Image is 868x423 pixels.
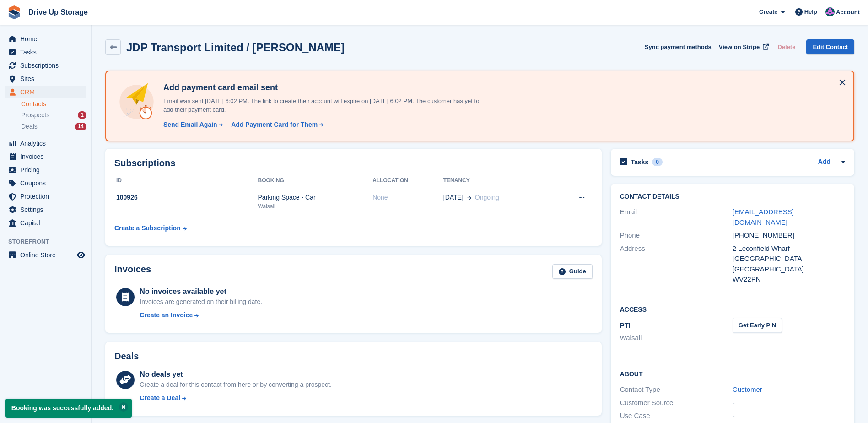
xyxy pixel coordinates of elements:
span: View on Stripe [719,43,760,52]
span: Storefront [8,237,91,246]
span: Home [20,33,75,45]
th: Allocation [372,174,443,188]
a: [EMAIL_ADDRESS][DOMAIN_NAME] [733,208,794,226]
a: Deals 14 [21,122,86,131]
span: Deals [21,122,38,131]
li: Walsall [620,333,733,343]
a: Contacts [21,100,86,108]
button: Delete [774,39,799,54]
th: ID [114,174,258,188]
span: Settings [20,203,75,216]
div: No deals yet [140,369,331,380]
div: WV22PN [733,274,845,285]
h2: Contact Details [620,193,845,201]
a: menu [5,163,86,176]
a: menu [5,33,86,45]
span: Subscriptions [20,59,75,72]
h2: JDP Transport Limited / [PERSON_NAME] [126,41,345,54]
a: menu [5,177,86,190]
h2: About [620,369,845,378]
span: Tasks [20,46,75,59]
div: 2 Leconfield Wharf [733,244,845,254]
a: Create a Subscription [114,220,187,237]
a: Add [818,157,830,168]
a: Prospects 1 [21,110,86,120]
div: Invoices are generated on their billing date. [140,297,262,307]
div: [GEOGRAPHIC_DATA] [733,254,845,264]
a: Guide [552,264,593,279]
h2: Deals [114,351,139,362]
a: Create an Invoice [140,310,262,320]
a: Preview store [75,249,86,260]
div: [PHONE_NUMBER] [733,230,845,241]
a: menu [5,59,86,72]
span: Coupons [20,177,75,190]
span: Help [804,7,817,16]
a: Create a Deal [140,393,331,403]
button: Sync payment methods [645,39,712,54]
a: Add Payment Card for Them [227,120,324,130]
div: - [733,398,845,408]
a: Edit Contact [806,39,854,54]
div: Email [620,207,733,228]
p: Booking was successfully added. [5,399,132,418]
div: 14 [75,123,86,130]
span: Ongoing [475,194,499,201]
h2: Tasks [631,158,649,166]
div: Contact Type [620,385,733,395]
span: Pricing [20,163,75,176]
span: Analytics [20,137,75,150]
span: Prospects [21,111,49,119]
span: Account [836,8,860,17]
div: Customer Source [620,398,733,408]
span: [DATE] [443,193,464,202]
h2: Access [620,304,845,314]
th: Tenancy [443,174,555,188]
div: No invoices available yet [140,286,262,297]
div: Address [620,244,733,285]
div: 100926 [114,193,258,202]
h4: Add payment card email sent [160,82,480,93]
span: Protection [20,190,75,203]
div: Parking Space - Car [258,193,373,202]
a: Drive Up Storage [25,5,92,20]
a: View on Stripe [715,39,771,54]
div: Add Payment Card for Them [231,120,318,130]
img: add-payment-card-4dbda4983b697a7845d177d07a5d71e8a16f1ec00487972de202a45f1e8132f5.svg [117,82,156,121]
a: menu [5,249,86,261]
div: - [733,411,845,421]
span: PTI [620,321,631,329]
span: Create [759,7,777,16]
p: Email was sent [DATE] 6:02 PM. The link to create their account will expire on [DATE] 6:02 PM. Th... [160,97,480,114]
h2: Invoices [114,264,151,279]
span: Online Store [20,249,75,261]
div: Send Email Again [163,120,217,130]
button: Get Early PIN [733,318,782,333]
a: menu [5,150,86,163]
div: [GEOGRAPHIC_DATA] [733,264,845,275]
span: Invoices [20,150,75,163]
a: Customer [733,385,762,393]
span: CRM [20,86,75,98]
a: menu [5,137,86,150]
img: stora-icon-8386f47178a22dfd0bd8f6a31ec36ba5ce8667c1dd55bd0f319d3a0aa187defe.svg [7,5,21,19]
a: menu [5,86,86,98]
div: Use Case [620,411,733,421]
a: menu [5,46,86,59]
h2: Subscriptions [114,158,593,168]
a: menu [5,203,86,216]
div: Create a Subscription [114,223,181,233]
a: menu [5,190,86,203]
a: menu [5,72,86,85]
th: Booking [258,174,373,188]
div: Create a Deal [140,393,180,403]
div: Create a deal for this contact from here or by converting a prospect. [140,380,331,390]
span: Capital [20,217,75,229]
div: Create an Invoice [140,310,193,320]
span: Sites [20,72,75,85]
div: 1 [78,111,86,119]
a: menu [5,217,86,229]
div: 0 [652,158,663,166]
img: Andy [825,7,835,16]
div: None [372,193,443,202]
